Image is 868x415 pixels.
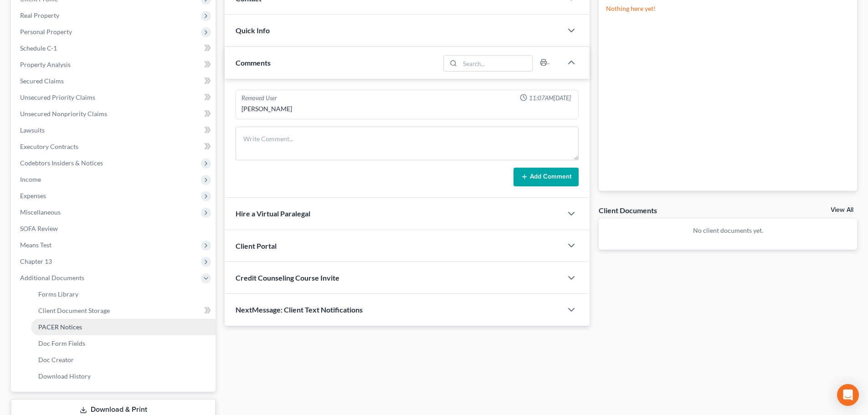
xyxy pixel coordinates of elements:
a: Schedule C-1 [13,40,216,56]
span: Client Document Storage [38,307,110,314]
span: Comments [236,58,271,67]
span: NextMessage: Client Text Notifications [236,305,363,314]
span: Property Analysis [20,61,71,68]
span: Credit Counseling Course Invite [236,273,339,282]
span: Means Test [20,241,51,249]
span: Secured Claims [20,77,64,85]
a: Doc Creator [31,352,216,368]
span: Quick Info [236,26,270,35]
span: Income [20,175,41,183]
a: Forms Library [31,286,216,302]
a: Unsecured Nonpriority Claims [13,106,216,122]
a: Client Document Storage [31,302,216,319]
span: Real Property [20,11,59,19]
span: Unsecured Priority Claims [20,93,95,101]
span: Forms Library [38,290,78,298]
span: Additional Documents [20,274,84,282]
a: Download History [31,368,216,384]
p: No client documents yet. [606,226,850,235]
a: Property Analysis [13,56,216,73]
a: Secured Claims [13,73,216,89]
div: [PERSON_NAME] [241,104,573,113]
span: Schedule C-1 [20,44,57,52]
span: Codebtors Insiders & Notices [20,159,103,167]
span: Miscellaneous [20,208,61,216]
span: Doc Creator [38,356,74,364]
span: Personal Property [20,28,72,36]
a: View All [831,207,853,213]
a: Unsecured Priority Claims [13,89,216,106]
span: Lawsuits [20,126,45,134]
span: Client Portal [236,241,277,250]
a: PACER Notices [31,319,216,335]
span: PACER Notices [38,323,82,331]
div: Client Documents [599,205,657,215]
a: Lawsuits [13,122,216,138]
span: Download History [38,372,91,380]
a: Executory Contracts [13,138,216,155]
button: Add Comment [514,168,579,187]
span: Unsecured Nonpriority Claims [20,110,107,118]
span: SOFA Review [20,225,58,232]
span: Executory Contracts [20,143,78,150]
span: Doc Form Fields [38,339,85,347]
p: Nothing here yet! [606,4,850,13]
span: Chapter 13 [20,257,52,265]
span: 11:07AM[DATE] [529,94,571,102]
a: Doc Form Fields [31,335,216,352]
input: Search... [460,56,533,71]
div: Open Intercom Messenger [837,384,859,406]
div: Removed User [241,94,277,102]
span: Hire a Virtual Paralegal [236,209,310,218]
a: SOFA Review [13,220,216,237]
span: Expenses [20,192,46,200]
